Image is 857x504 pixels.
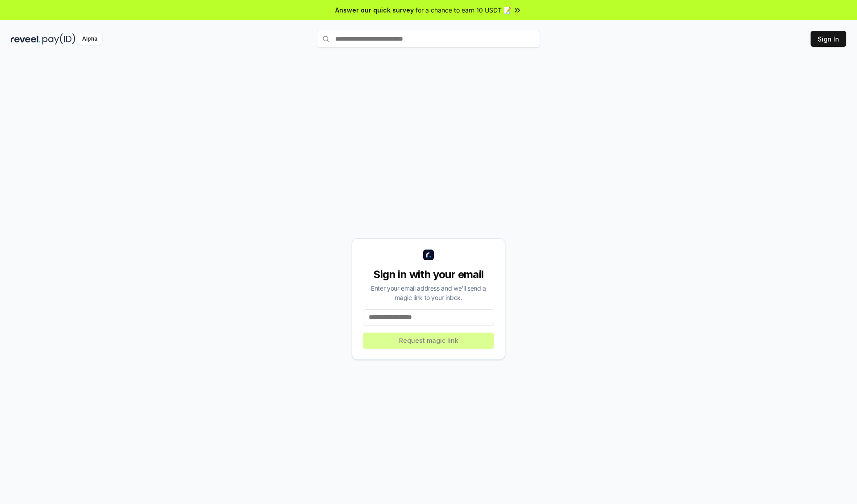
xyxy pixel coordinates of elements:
img: pay_id [42,33,75,45]
span: Answer our quick survey [335,5,414,15]
div: Sign in with your email [363,267,494,282]
div: Enter your email address and we’ll send a magic link to your inbox. [363,283,494,302]
div: Alpha [77,33,102,45]
img: logo_small [423,250,434,260]
span: for a chance to earn 10 USDT 📝 [416,5,511,15]
button: Sign In [811,31,846,47]
img: reveel_dark [11,33,41,45]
